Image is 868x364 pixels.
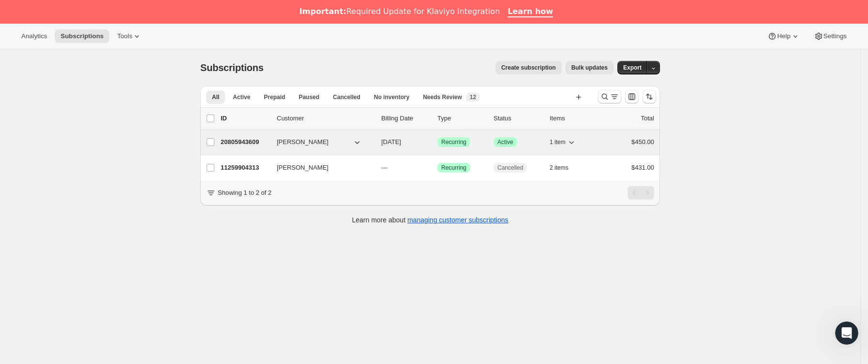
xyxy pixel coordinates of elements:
[221,114,654,123] div: IDCustomerBilling DateTypeStatusItemsTotal
[264,93,285,101] span: Prepaid
[501,64,556,72] span: Create subscription
[374,93,409,101] span: No inventory
[221,137,269,147] p: 20805943609
[835,321,858,345] iframe: Intercom live chat
[550,114,598,123] div: Items
[60,32,104,40] span: Subscriptions
[598,90,621,103] button: Buscar y filtrar resultados
[221,135,654,149] div: 20805943609[PERSON_NAME][DATE]LogradoRecurringLogradoActive1 item$450.00
[808,29,853,43] button: Settings
[299,7,500,16] div: Required Update for Klaviyo Integration
[550,164,569,172] span: 2 items
[566,61,614,74] button: Bulk updates
[571,64,608,72] span: Bulk updates
[508,7,553,17] a: Learn how
[497,164,523,172] span: Cancelled
[117,32,132,40] span: Tools
[441,138,466,146] span: Recurring
[277,137,329,147] span: [PERSON_NAME]
[437,114,486,123] div: Type
[407,216,509,224] a: managing customer subscriptions
[221,114,269,123] p: ID
[352,215,509,225] p: Learn more about
[381,164,388,171] span: ---
[277,163,329,173] span: [PERSON_NAME]
[494,114,542,123] p: Status
[495,61,562,74] button: Create subscription
[333,93,360,101] span: Cancelled
[15,29,53,43] button: Analytics
[271,134,368,150] button: [PERSON_NAME]
[233,93,250,101] span: Active
[550,135,576,149] button: 1 item
[623,64,642,72] span: Export
[762,29,806,43] button: Help
[628,186,654,200] nav: Paginación
[423,93,462,101] span: Needs Review
[571,90,586,104] button: Crear vista nueva
[381,114,430,123] p: Billing Date
[55,29,109,43] button: Subscriptions
[550,161,579,175] button: 2 items
[470,93,476,101] span: 12
[299,93,319,101] span: Paused
[21,32,47,40] span: Analytics
[777,32,790,40] span: Help
[111,29,148,43] button: Tools
[299,7,346,16] b: Important:
[625,90,639,103] button: Personalizar el orden y la visibilidad de las columnas de la tabla
[631,164,654,171] span: $431.00
[221,161,654,175] div: 11259904313[PERSON_NAME]---LogradoRecurringCancelled2 items$431.00
[550,138,566,146] span: 1 item
[641,114,654,123] p: Total
[497,138,513,146] span: Active
[218,188,271,198] p: Showing 1 to 2 of 2
[631,138,654,146] span: $450.00
[643,90,656,103] button: Ordenar los resultados
[271,160,368,175] button: [PERSON_NAME]
[200,62,264,73] span: Subscriptions
[212,93,219,101] span: All
[823,32,847,40] span: Settings
[441,164,466,172] span: Recurring
[381,138,401,146] span: [DATE]
[277,114,374,123] p: Customer
[221,163,269,173] p: 11259904313
[617,61,647,74] button: Export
